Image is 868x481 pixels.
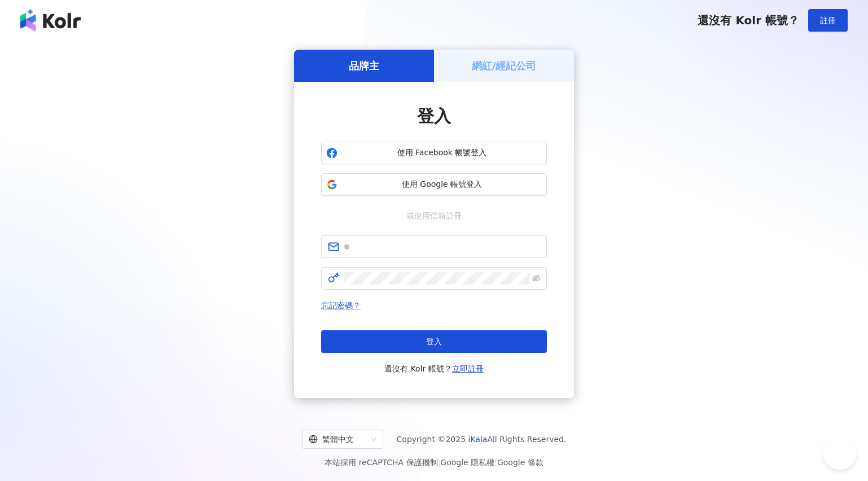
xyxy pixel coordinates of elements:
button: 註冊 [808,9,848,32]
img: logo [20,9,81,32]
div: 繁體中文 [309,430,366,448]
span: 使用 Google 帳號登入 [342,179,542,190]
a: iKala [468,435,488,444]
span: 登入 [426,337,442,346]
a: Google 條款 [497,458,543,467]
span: 或使用信箱註冊 [398,209,470,222]
span: Copyright © 2025 All Rights Reserved. [397,432,567,446]
h5: 品牌主 [349,59,379,73]
span: | [438,458,441,467]
a: 立即註冊 [452,364,484,373]
span: eye-invisible [532,274,540,282]
h5: 網紅/經紀公司 [472,59,537,73]
span: 本站採用 reCAPTCHA 保護機制 [325,456,543,469]
a: Google 隱私權 [440,458,494,467]
span: | [494,458,497,467]
span: 使用 Facebook 帳號登入 [342,147,542,159]
a: 忘記密碼？ [321,301,361,310]
span: 登入 [417,106,451,126]
span: 還沒有 Kolr 帳號？ [384,362,484,375]
button: 登入 [321,330,547,353]
iframe: Help Scout Beacon - Open [823,436,857,470]
span: 還沒有 Kolr 帳號？ [698,14,799,27]
span: 註冊 [820,16,836,25]
button: 使用 Google 帳號登入 [321,173,547,196]
button: 使用 Facebook 帳號登入 [321,142,547,164]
